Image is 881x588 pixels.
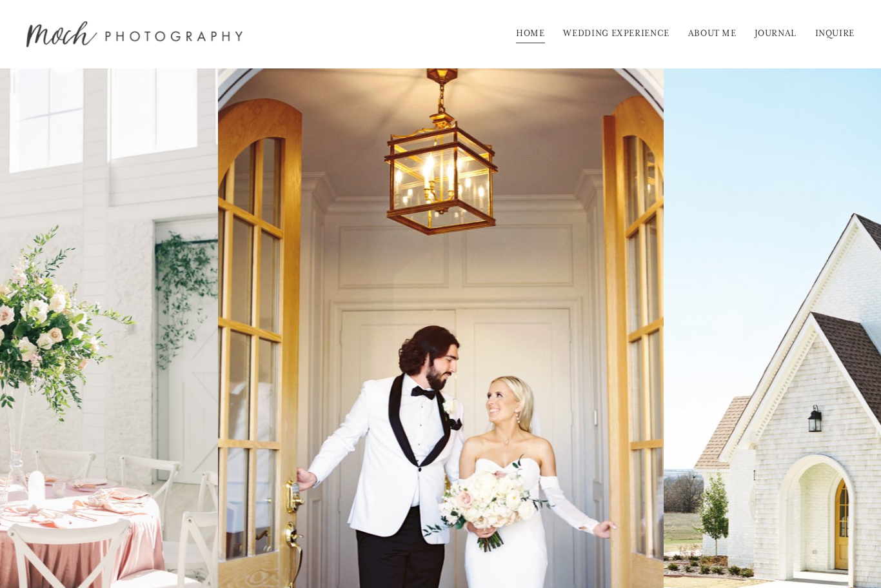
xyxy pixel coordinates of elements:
[688,24,737,45] a: ABOUT ME
[815,24,855,45] a: INQUIRE
[516,24,545,45] a: HOME
[755,24,796,45] a: JOURNAL
[563,24,669,45] a: WEDDING EXPERIENCE
[26,21,243,47] img: Moch Snyder Photography | Destination Wedding &amp; Lifestyle Film Photographer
